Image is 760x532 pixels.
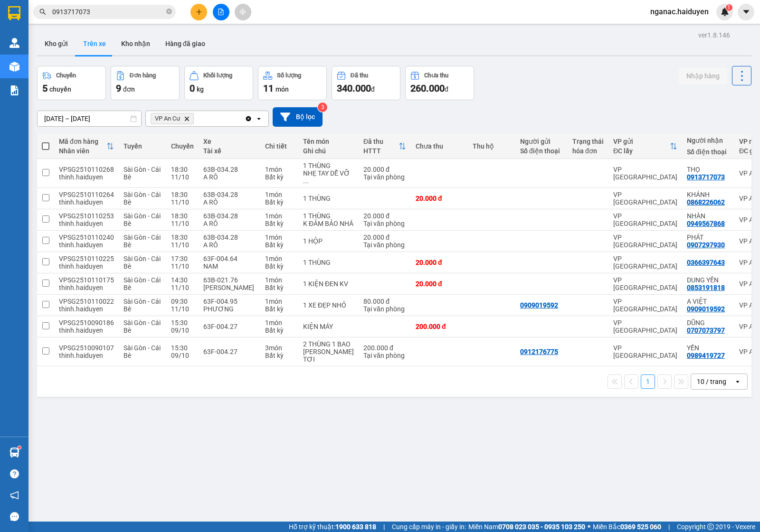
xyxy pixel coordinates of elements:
[158,32,213,55] button: Hàng đã giao
[123,276,161,291] span: Sài Gòn - Cái Bè
[42,83,47,94] span: 5
[383,522,385,532] span: |
[171,352,194,359] div: 09/10
[265,191,294,198] div: 1 món
[203,138,256,145] div: Xe
[218,9,224,15] span: file-add
[49,85,71,93] span: chuyến
[171,166,194,173] div: 18:30
[59,305,114,313] div: thinh.haiduyen
[303,212,354,220] div: 1 THÙNG
[668,522,670,532] span: |
[9,38,19,48] img: warehouse-icon
[335,523,376,531] strong: 1900 633 818
[171,298,194,305] div: 09:30
[171,276,194,284] div: 14:30
[742,8,750,16] span: caret-down
[203,173,256,181] div: A RÔ
[289,522,376,532] span: Hỗ trợ kỹ thuật:
[416,323,463,330] div: 200.000 đ
[59,191,114,198] div: VPSG2510110264
[265,305,294,313] div: Bất kỳ
[363,220,406,227] div: Tại văn phòng
[687,198,725,206] div: 0868226062
[416,195,463,202] div: 20.000 đ
[707,523,714,530] span: copyright
[258,66,327,100] button: Số lượng11món
[303,138,354,145] div: Tên món
[59,220,114,227] div: thinh.haiduyen
[123,255,161,270] span: Sài Gòn - Cái Bè
[613,166,677,181] div: VP [GEOGRAPHIC_DATA]
[59,319,114,327] div: VPSG2510090186
[588,525,590,529] span: ⚪️
[171,319,194,327] div: 15:30
[303,348,354,363] div: GIAO TẬN TƠI
[196,9,202,15] span: plus
[265,212,294,220] div: 1 món
[196,114,197,123] input: Selected VP An Cư.
[38,111,141,126] input: Select a date range.
[265,241,294,249] div: Bất kỳ
[416,142,463,150] div: Chưa thu
[59,198,114,206] div: thinh.haiduyen
[190,4,207,20] button: plus
[613,344,677,359] div: VP [GEOGRAPHIC_DATA]
[39,9,46,15] span: search
[687,220,725,227] div: 0949567868
[239,9,246,15] span: aim
[445,85,448,93] span: đ
[275,85,289,93] span: món
[245,115,252,122] svg: Clear all
[738,4,754,20] button: caret-down
[303,237,354,245] div: 1 HỘP
[303,259,354,266] div: 1 THÙNG
[114,32,158,55] button: Kho nhận
[687,241,725,249] div: 0907297930
[203,147,256,155] div: Tài xế
[166,8,172,17] span: close-circle
[151,113,194,124] span: VP An Cư, close by backspace
[572,138,604,145] div: Trạng thái
[303,169,354,185] div: NHẸ TAY DỄ VỠ NHÉ
[520,301,558,309] div: 0909019592
[184,66,253,100] button: Khối lượng0kg
[171,142,194,150] div: Chuyến
[166,9,172,14] span: close-circle
[59,173,114,181] div: thinh.haiduyen
[184,116,190,121] svg: Delete
[405,66,474,100] button: Chưa thu260.000đ
[351,72,368,79] div: Đã thu
[171,212,194,220] div: 18:30
[687,276,730,284] div: DUNG YẾN
[332,66,400,100] button: Đã thu340.000đ
[213,4,229,20] button: file-add
[687,284,725,291] div: 0853191818
[18,446,21,449] sup: 1
[303,280,354,288] div: 1 KIỆN ĐEN KV
[37,32,76,55] button: Kho gửi
[155,115,180,122] span: VP An Cư
[697,377,726,386] div: 10 / trang
[123,85,135,93] span: đơn
[203,220,256,227] div: A RÔ
[59,352,114,359] div: thinh.haiduyen
[363,173,406,181] div: Tại văn phòng
[10,512,19,521] span: message
[171,220,194,227] div: 11/10
[255,115,263,122] svg: open
[363,305,406,313] div: Tại văn phòng
[687,137,730,144] div: Người nhận
[171,327,194,334] div: 09/10
[265,220,294,227] div: Bất kỳ
[303,323,354,330] div: KIỆN MÁY
[203,241,256,249] div: A RÔ
[171,198,194,206] div: 11/10
[726,4,732,11] sup: 1
[363,147,399,155] div: HTTT
[265,262,294,270] div: Bất kỳ
[303,301,354,309] div: 1 XE ĐẸP NHỎ
[123,212,161,227] span: Sài Gòn - Cái Bè
[265,319,294,327] div: 1 món
[203,233,256,241] div: 63B-034.28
